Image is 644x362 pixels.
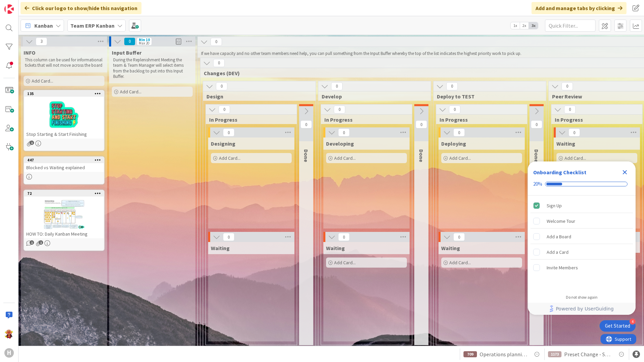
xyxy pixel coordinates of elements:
[446,82,458,90] span: 0
[440,116,519,123] span: In Progress
[533,149,540,162] span: Done
[605,323,630,329] div: Get Started
[338,233,350,241] span: 0
[530,214,633,229] div: Welcome Tour is incomplete.
[24,156,104,184] a: 447Blocked vs Waiting explained
[324,116,404,123] span: In Progress
[24,163,104,172] div: Blocked vs Waiting explained
[209,116,288,123] span: In Progress
[630,319,636,325] div: 4
[556,305,614,313] span: Powered by UserGuiding
[211,140,235,147] span: Designing
[39,240,43,245] span: 1
[418,149,425,162] span: Done
[334,105,345,114] span: 0
[441,245,460,251] span: Waiting
[21,2,141,14] div: Click our logo to show/hide this navigation
[520,22,529,29] span: 2x
[211,38,222,46] span: 0
[113,57,191,79] p: During the Replenishment Meeting the team & Team Manager will select items from the backlog to pu...
[437,93,538,100] span: Deploy to TEST
[530,198,633,213] div: Sign Up is complete.
[453,233,465,241] span: 0
[453,128,465,137] span: 0
[24,91,104,97] div: 135
[24,190,104,238] div: 72HOW TO: Daily Kanban Meeting
[303,149,310,162] span: Done
[463,351,477,357] div: 709
[24,130,104,139] div: Stop Starting & Start Finishing
[416,120,427,128] span: 0
[533,181,542,187] div: 20%
[326,245,345,251] span: Waiting
[528,195,636,290] div: Checklist items
[531,303,632,315] a: Powered by UserGuiding
[619,167,630,178] div: Close Checklist
[322,93,422,100] span: Develop
[545,20,595,32] input: Quick Filter...
[565,155,586,161] span: Add Card...
[441,140,466,147] span: Deploying
[139,38,150,41] div: Min 10
[533,168,586,176] div: Onboarding Checklist
[24,91,104,139] div: 135Stop Starting & Start Finishing
[334,260,356,266] span: Add Card...
[30,240,34,245] span: 1
[120,89,141,95] span: Add Card...
[27,91,104,96] div: 135
[24,157,104,172] div: 447Blocked vs Waiting explained
[25,57,103,68] p: This column can be used for informational tickets that will not move across the board
[556,140,575,147] span: Waiting
[219,155,240,161] span: Add Card...
[555,116,634,123] span: In Progress
[547,264,578,272] div: Invite Members
[124,37,135,46] span: 0
[561,82,573,90] span: 0
[27,158,104,162] div: 447
[216,82,227,90] span: 0
[211,245,230,251] span: Waiting
[112,49,141,56] span: Input Buffer
[70,22,115,29] b: Team ERP Kanban
[564,350,612,358] span: Preset Change - Shipping in Shipping Schedule
[449,105,460,114] span: 0
[528,161,636,315] div: Checklist Container
[30,141,34,145] span: 1
[34,22,53,30] span: Kanban
[4,4,14,14] img: Visit kanbanzone.com
[547,217,575,225] div: Welcome Tour
[300,120,312,128] span: 0
[24,190,104,197] div: 72
[24,190,104,251] a: 72HOW TO: Daily Kanban Meeting
[206,93,307,100] span: Design
[530,260,633,275] div: Invite Members is incomplete.
[566,295,598,300] div: Do not show again
[32,78,53,84] span: Add Card...
[24,157,104,163] div: 447
[569,128,580,137] span: 0
[334,155,356,161] span: Add Card...
[36,37,47,46] span: 3
[219,105,230,114] span: 0
[24,230,104,238] div: HOW TO: Daily Kanban Meeting
[547,248,569,256] div: Add a Card
[24,49,35,56] span: INFO
[480,350,527,358] span: Operations planning board Changing operations to external via Multiselect CD_011_HUISCH_Internal ...
[223,233,234,241] span: 0
[531,120,542,128] span: 0
[14,1,31,9] span: Support
[326,140,354,147] span: Developing
[564,105,576,114] span: 0
[530,229,633,244] div: Add a Board is incomplete.
[547,202,562,210] div: Sign Up
[24,90,104,151] a: 135Stop Starting & Start Finishing
[547,233,571,241] div: Add a Board
[4,348,14,358] div: H
[548,351,561,357] div: 1173
[139,41,149,45] div: Max 20
[223,128,234,137] span: 0
[532,2,626,14] div: Add and manage tabs by clicking
[331,82,343,90] span: 0
[511,22,520,29] span: 1x
[338,128,350,137] span: 0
